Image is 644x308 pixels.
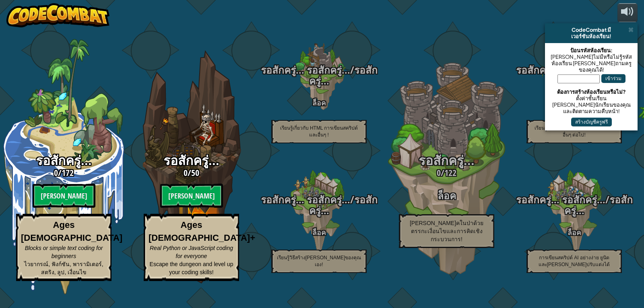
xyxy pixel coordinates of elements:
h4: ล็อค [255,229,383,236]
span: ไวยากรณ์, ฟังก์ชัน, พารามิเตอร์, สตริง, ลูป, เงื่อนไข [24,261,103,275]
div: Complete previous world to unlock [255,14,383,141]
h3: / [255,65,383,87]
span: รอสักครู่... [516,193,559,207]
h4: ล็อค [510,229,638,236]
span: 0 [184,167,188,179]
btn: [PERSON_NAME] [33,184,95,208]
div: Complete previous world to unlock [383,39,510,294]
span: เรียนรู้เรื่อง HTML การเขียนสคริปต์และอื่นๆ ต่อไป! [535,125,614,138]
div: CodeCombat มี [548,27,634,33]
div: ตั้งค่าชั้นเรียน [PERSON_NAME]นักเรียนของคุณ และติดตามความคืบหน้า! [549,95,634,114]
span: Real Python or JavaScript coding for everyone [150,245,233,259]
span: Escape the dungeon and level up your coding skills! [150,261,233,275]
div: [PERSON_NAME]ไม่มีหรือไม่รู้รหัสห้องเรียน [PERSON_NAME]ถามครูของคุณได้! [549,54,634,73]
h3: / [510,194,638,216]
div: Complete previous world to unlock [255,143,383,271]
div: Complete previous world to unlock [510,143,638,271]
button: ปรับระดับเสียง [617,3,638,22]
span: รอสักครู่... [261,193,304,207]
span: การเขียนสคริปต์ AI อย่างง่าย ยูนิตและ[PERSON_NAME]ปรับแต่งได้ [539,255,610,267]
btn: [PERSON_NAME] [160,184,223,208]
span: เรียนรู้เกี่ยวกับ HTML การเขียนสคริปต์ และอื่นๆ ! [280,125,358,138]
button: เข้าร่วม [601,74,625,83]
button: สร้างบัญชีครูฟรี [571,118,612,126]
span: รอสักครู่... [163,152,219,169]
h3: / [383,168,510,178]
span: รอสักครู่... [36,152,92,169]
h3: / [510,65,638,87]
span: รอสักครู่... [309,63,378,88]
div: ต้องการสร้างห้องเรียนหรือไม่? [549,89,634,95]
h4: ล็อค [510,99,638,107]
h3: ล็อค [383,190,510,201]
span: [PERSON_NAME]คในป่าด้วยตรรกะเงื่อนไขและการคิดเชิงกระบวนการ! [410,220,483,242]
span: 50 [191,167,199,179]
strong: Ages [DEMOGRAPHIC_DATA]+ [149,220,255,242]
h3: / [255,194,383,216]
span: Blocks or simple text coding for beginners [25,245,103,259]
img: CodeCombat - Learn how to code by playing a game [6,3,109,27]
div: Complete previous world to unlock [128,39,255,294]
div: ป้อนรหัสห้องเรียน: [549,47,634,54]
span: รอสักครู่... [564,193,633,217]
span: รอสักครู่... [304,193,350,207]
span: รอสักครู่... [261,63,304,77]
div: เวอร์ชันห้องเรียน! [548,33,634,39]
span: รอสักครู่... [516,63,559,77]
span: 0 [54,167,58,179]
span: รอสักครู่... [559,193,605,207]
h4: ล็อค [255,99,383,107]
span: 122 [444,167,456,179]
span: รอสักครู่... [309,193,378,217]
span: 172 [62,167,74,179]
span: 0 [437,167,441,179]
span: รอสักครู่... [304,63,350,77]
h3: / [128,168,255,178]
span: เรียนรู้วิธีสร้าง[PERSON_NAME]ของคุณเอง! [277,255,361,267]
strong: Ages [DEMOGRAPHIC_DATA] [21,220,122,242]
span: รอสักครู่... [419,152,475,169]
div: Complete previous world to unlock [510,14,638,141]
